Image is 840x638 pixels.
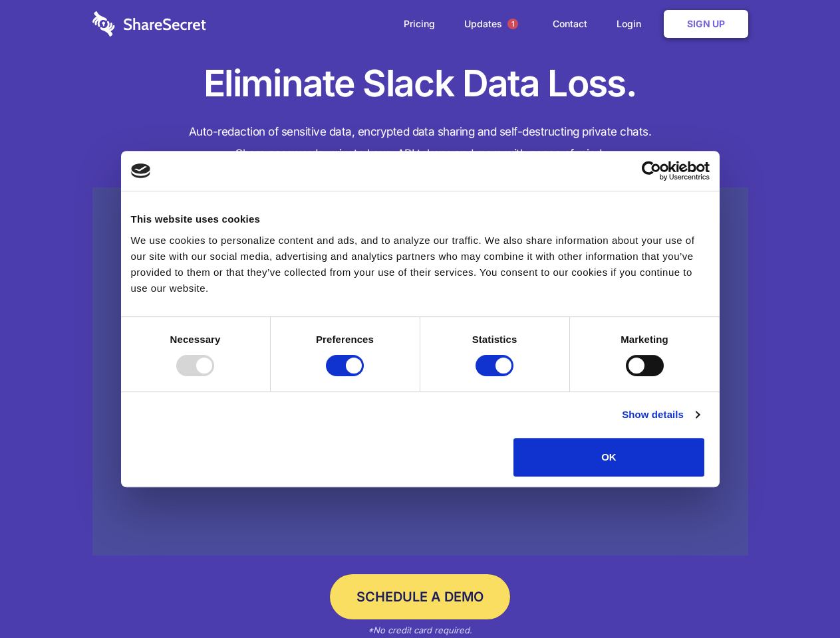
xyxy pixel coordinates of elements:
button: OK [513,438,704,477]
span: 1 [507,19,518,29]
h4: Auto-redaction of sensitive data, encrypted data sharing and self-destructing private chats. Shar... [92,121,748,165]
a: Schedule a Demo [330,574,510,619]
h1: Eliminate Slack Data Loss. [92,60,748,108]
a: Usercentrics Cookiebot - opens in a new window [593,161,710,181]
a: Sign Up [664,10,748,38]
strong: Statistics [472,334,517,345]
a: Wistia video thumbnail [92,187,748,556]
div: This website uses cookies [131,211,710,227]
a: Pricing [390,3,448,45]
em: *No credit card required. [368,625,472,635]
img: logo [131,163,151,178]
div: We use cookies to personalize content and ads, and to analyze our traffic. We also share informat... [131,233,710,296]
strong: Preferences [316,334,374,345]
img: logo-wordmark-white-trans-d4663122ce5f474addd5e946df7df03e33cb6a1c49d2221995e7729f52c070b2.svg [92,11,206,37]
strong: Marketing [621,334,668,345]
a: Contact [539,3,601,45]
a: Show details [622,407,699,423]
a: Login [603,3,661,45]
strong: Necessary [170,334,221,345]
